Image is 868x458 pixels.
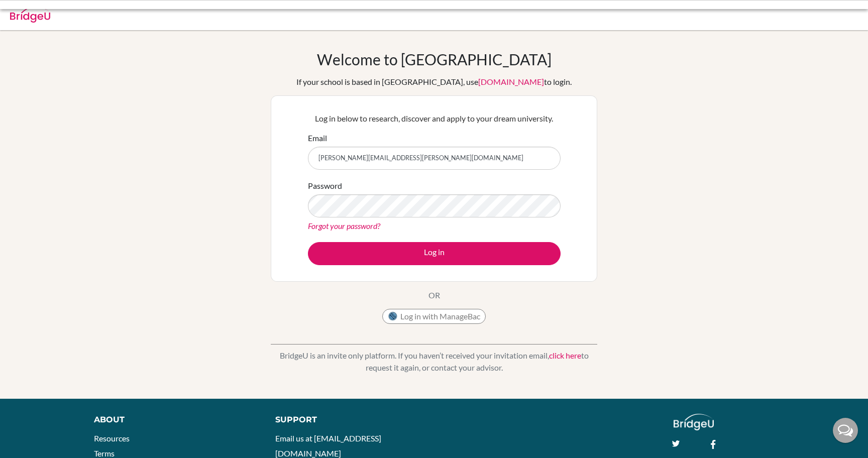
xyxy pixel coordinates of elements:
[478,77,544,86] a: [DOMAIN_NAME]
[275,414,423,426] div: Support
[308,242,561,265] button: Log in
[549,351,581,360] a: click here
[296,76,572,88] div: If your school is based in [GEOGRAPHIC_DATA], use to login.
[94,414,253,426] div: About
[275,433,381,458] a: Email us at [EMAIL_ADDRESS][DOMAIN_NAME]
[308,132,327,144] label: Email
[143,8,575,20] div: Invalid email or password.
[317,50,552,68] h1: Welcome to [GEOGRAPHIC_DATA]
[10,7,50,23] img: Bridge-U
[308,180,342,192] label: Password
[271,350,597,374] p: BridgeU is an invite only platform. If you haven’t received your invitation email, to request it ...
[308,112,561,125] p: Log in below to research, discover and apply to your dream university.
[674,414,714,430] img: logo_white@2x-f4f0deed5e89b7ecb1c2cc34c3e3d731f90f0f143d5ea2071677605dd97b5244.png
[94,448,115,458] a: Terms
[94,433,130,443] a: Resources
[428,289,440,301] p: OR
[382,309,486,324] button: Log in with ManageBac
[308,221,380,231] a: Forgot your password?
